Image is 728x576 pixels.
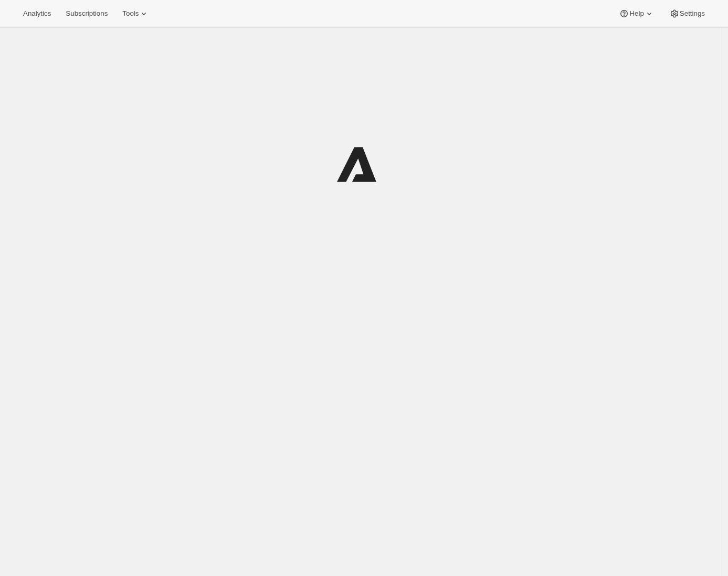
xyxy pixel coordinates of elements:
[122,9,139,18] span: Tools
[629,9,643,18] span: Help
[613,6,660,21] button: Help
[59,6,114,21] button: Subscriptions
[680,9,705,18] span: Settings
[17,6,57,21] button: Analytics
[23,9,51,18] span: Analytics
[116,6,155,21] button: Tools
[663,6,711,21] button: Settings
[66,9,108,18] span: Subscriptions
